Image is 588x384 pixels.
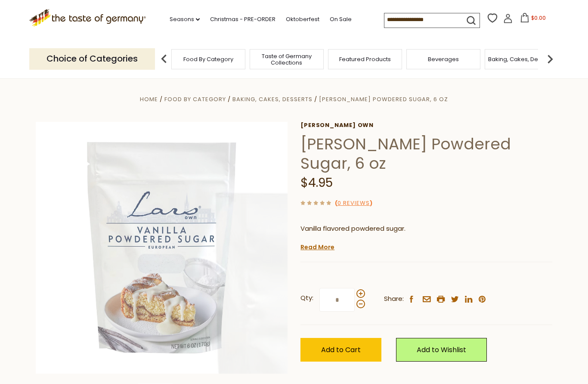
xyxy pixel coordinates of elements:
a: Seasons [170,15,200,24]
p: Vanilla flavored powdered sugar. [300,223,552,234]
a: Beverages [428,56,459,62]
strong: Qty: [300,293,313,303]
a: Christmas - PRE-ORDER [210,15,275,24]
a: Taste of Germany Collections [252,53,321,66]
h1: [PERSON_NAME] Powdered Sugar, 6 oz [300,134,552,173]
a: Food By Category [164,95,226,103]
a: Baking, Cakes, Desserts [232,95,313,103]
a: [PERSON_NAME] Powdered Sugar, 6 oz [319,95,448,103]
a: Oktoberfest [286,15,319,24]
button: Add to Cart [300,338,381,362]
a: Featured Products [339,56,391,62]
p: Choice of Categories [29,48,155,69]
a: [PERSON_NAME] Own [300,122,552,129]
span: $0.00 [531,14,546,22]
img: Lars Vanilla Powdered Sugar [36,122,288,374]
input: Qty: [319,288,355,312]
a: Food By Category [183,56,233,62]
span: Share: [384,294,404,304]
span: ( ) [335,199,372,207]
a: Add to Wishlist [396,338,487,362]
img: next arrow [542,50,559,68]
a: 0 Reviews [337,199,370,208]
button: $0.00 [514,13,551,26]
a: Baking, Cakes, Desserts [488,56,555,62]
a: Home [140,95,158,103]
span: Add to Cart [321,345,361,355]
img: previous arrow [155,50,173,68]
a: Read More [300,243,334,251]
a: On Sale [330,15,352,24]
span: $4.95 [300,174,333,191]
